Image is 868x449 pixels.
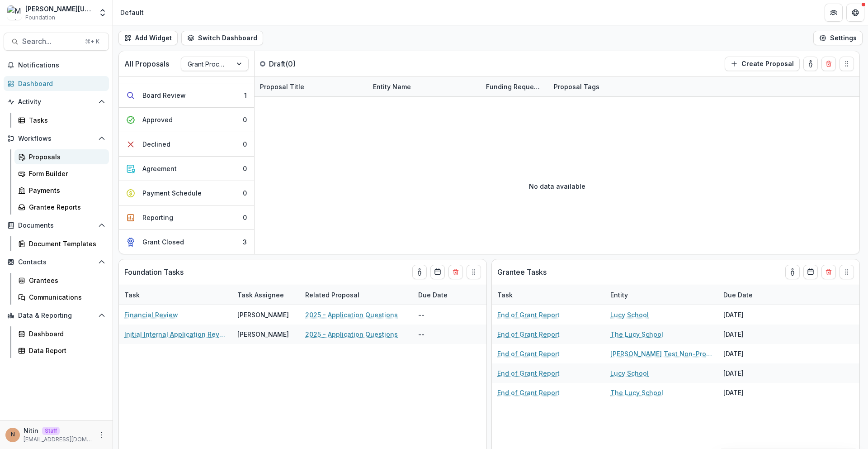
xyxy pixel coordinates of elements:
button: Open Contacts [4,255,109,269]
div: Tasks [29,115,102,125]
button: Grant Closed3 [119,230,254,254]
button: Delete card [821,265,836,279]
div: Entity [605,285,718,305]
div: Proposal Title [255,82,310,91]
div: Task [119,290,145,300]
div: Entity Name [368,82,416,91]
div: Entity Name [368,77,481,96]
div: [DATE] [718,344,786,363]
div: Due Date [413,290,453,300]
img: Mimi Washington Starrett Workflow Sandbox [7,5,22,20]
div: Task Assignee [232,285,300,305]
button: Open Documents [4,218,109,233]
button: Notifications [4,58,109,72]
p: Foundation Tasks [124,267,184,277]
div: Proposal Tags [548,82,605,91]
div: Data Report [29,346,102,355]
a: Financial Review [124,310,178,320]
div: -- [413,305,481,325]
a: Data Report [14,343,109,358]
div: Nitin [11,432,15,438]
div: [PERSON_NAME] [237,310,289,320]
span: Notifications [18,62,105,69]
div: [DATE] [718,305,786,325]
div: 0 [243,213,247,222]
div: Grant Closed [142,237,184,247]
a: Initial Internal Application Review [124,330,226,339]
div: Due Date [718,290,758,300]
div: [PERSON_NAME][US_STATE] [PERSON_NAME] Workflow Sandbox [25,4,93,14]
div: Funding Requested [481,82,548,91]
p: Nitin [24,426,38,435]
a: The Lucy School [610,388,663,397]
p: Grantee Tasks [497,267,547,277]
div: Task [492,285,605,305]
button: Reporting0 [119,205,254,230]
span: Workflows [18,135,94,143]
span: Activity [18,98,94,106]
div: Due Date [718,285,786,305]
a: Lucy School [610,310,649,320]
a: Communications [14,290,109,305]
a: 2025 - Application Questions [305,330,398,339]
button: Get Help [846,4,864,22]
p: Staff [42,427,60,435]
a: The Lucy School [610,330,663,339]
div: 3 [243,237,247,247]
div: Declined [142,139,170,149]
span: Foundation [25,14,55,22]
div: Dashboard [18,79,102,88]
div: Task Assignee [232,290,289,300]
a: End of Grant Report [497,310,560,320]
div: [PERSON_NAME] [237,330,289,339]
a: End of Grant Report [497,349,560,358]
button: toggle-assigned-to-me [803,57,818,71]
div: Related Proposal [300,285,413,305]
button: Delete card [821,57,836,71]
span: Search... [22,37,80,46]
button: Drag [467,265,481,279]
button: Calendar [803,265,818,279]
div: Proposals [29,152,102,162]
a: Grantees [14,273,109,288]
a: End of Grant Report [497,388,560,397]
div: -- [413,325,481,344]
div: Reporting [142,213,173,222]
div: Funding Requested [481,77,548,96]
p: No data available [529,182,585,191]
div: 0 [243,115,247,124]
div: Task [119,285,232,305]
a: Payments [14,183,109,198]
nav: breadcrumb [117,6,147,19]
span: Documents [18,222,94,229]
div: Agreement [142,164,177,173]
div: Due Date [413,285,481,305]
a: Dashboard [14,326,109,341]
div: Entity [605,290,633,300]
button: Open Data & Reporting [4,308,109,323]
button: Open Activity [4,95,109,109]
button: Declined0 [119,132,254,157]
button: Board Review1 [119,83,254,108]
button: Payment Schedule0 [119,181,254,205]
div: 0 [243,188,247,198]
div: Grantees [29,276,102,285]
div: Task [492,290,518,300]
a: Dashboard [4,76,109,91]
div: 1 [244,91,247,100]
button: Add Widget [118,31,178,45]
a: End of Grant Report [497,330,560,339]
button: Switch Dashboard [181,31,263,45]
div: Proposal Tags [548,77,661,96]
button: Open entity switcher [96,4,109,22]
button: Calendar [430,265,445,279]
div: Default [120,8,144,17]
button: Create Proposal [725,57,800,71]
button: Delete card [448,265,463,279]
a: Tasks [14,113,109,128]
